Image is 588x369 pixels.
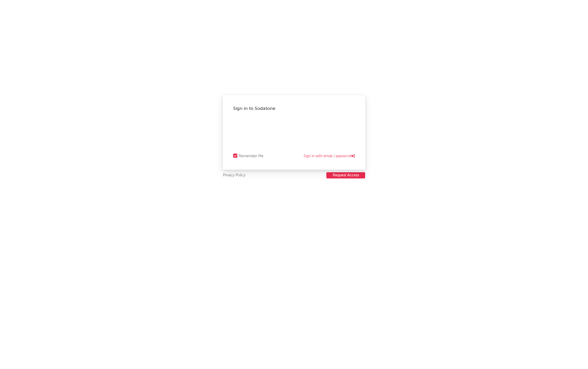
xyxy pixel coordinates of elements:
[304,153,355,159] a: Sign in with email / password
[326,172,365,179] a: Request Access
[233,106,355,112] div: Sign in to Sodatone
[223,172,245,179] a: Privacy Policy
[239,153,263,159] div: Remember Me
[326,172,365,178] button: Request Access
